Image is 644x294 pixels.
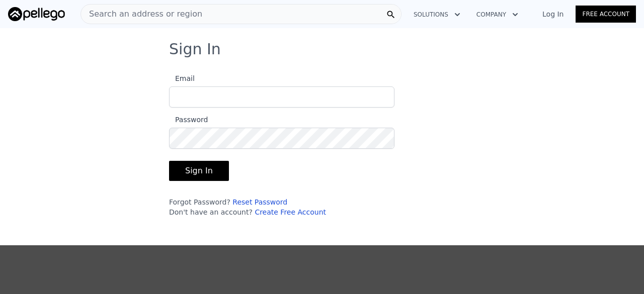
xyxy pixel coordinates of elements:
[169,86,394,108] input: Email
[576,6,636,23] a: Free Account
[406,6,468,24] button: Solutions
[169,40,475,58] h3: Sign In
[81,8,202,20] span: Search an address or region
[169,74,195,82] span: Email
[468,6,526,24] button: Company
[8,7,65,21] img: Pellego
[169,197,394,217] div: Forgot Password? Don't have an account?
[169,116,208,124] span: Password
[232,198,287,206] a: Reset Password
[255,208,326,216] a: Create Free Account
[169,128,394,149] input: Password
[169,161,229,181] button: Sign In
[530,9,576,19] a: Log In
